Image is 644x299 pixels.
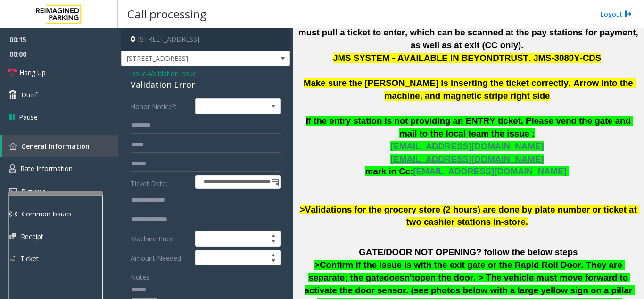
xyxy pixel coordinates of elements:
span: >If the LPR does not get a positive read for transient parkers, [PERSON_NAME] must pull a ticket ... [298,15,641,50]
span: GATE/DOOR NOT OPENING? follow the below steps [359,247,578,257]
span: [EMAIL_ADDRESS][DOMAIN_NAME] [390,154,544,164]
h3: Call processing [123,2,211,26]
span: Hang Up [19,68,46,77]
span: [EMAIL_ADDRESS][DOMAIN_NAME] [413,166,566,176]
span: General Information [21,142,90,151]
div: Validation Error [131,78,281,91]
span: Dtmf [21,90,37,100]
span: >Validations for the grocery store (2 hours) are done by plate number or ticket at two cashier st... [300,205,639,227]
span: Make sure the [PERSON_NAME] is inserting the ticket correctly, Arrow into the machine, and magnet... [304,78,636,101]
span: doesn't [384,273,415,282]
img: 'icon' [9,143,17,150]
span: mark in Cc: [365,166,413,176]
span: Issue [131,68,147,78]
label: Honor Notice?: [128,98,193,114]
img: 'icon' [9,188,17,195]
span: JMS SYSTEM - AVAILABLE IN BEYONDTRUST. JMS-3080Y-CDS [333,53,601,63]
a: [EMAIL_ADDRESS][DOMAIN_NAME] [413,168,566,176]
span: Pause [19,112,38,122]
label: Notes: [131,269,151,282]
a: [EMAIL_ADDRESS][DOMAIN_NAME] [390,143,544,151]
label: Amount Needed: [128,250,193,266]
span: Validation Issue [149,68,197,78]
span: Pictures [21,187,46,196]
span: Decrease value [267,239,280,246]
span: - [147,69,197,78]
span: Decrease value [267,258,280,265]
span: [EMAIL_ADDRESS][DOMAIN_NAME] [390,141,544,151]
span: >Confirm if the issue is with the exit gate or the Rapid Roll Door. They are separate; the gate [308,260,624,282]
span: Increase value [267,231,280,239]
span: Toggle popup [270,176,280,189]
a: [EMAIL_ADDRESS][DOMAIN_NAME] [390,156,544,163]
h4: [STREET_ADDRESS] [121,28,290,51]
span: Rate Information [20,164,73,173]
span: If the entry station is not providing an ENTRY ticket, Please vend the gate and mail to the local... [306,116,634,138]
img: logout [625,9,632,19]
label: Ticket Date: [128,175,193,189]
a: Logout [600,9,632,19]
span: [STREET_ADDRESS] [122,51,256,66]
span: Increase value [267,250,280,258]
img: 'icon' [9,164,16,173]
label: Machine Price: [128,231,193,247]
a: General Information [2,135,118,157]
